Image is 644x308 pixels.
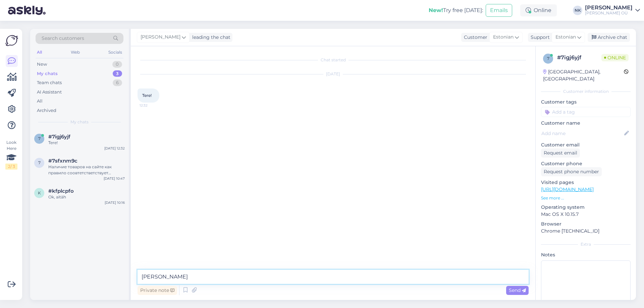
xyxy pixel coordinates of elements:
[429,7,443,13] b: New!
[588,33,630,42] div: Archive chat
[543,68,624,82] div: [GEOGRAPHIC_DATA], [GEOGRAPHIC_DATA]
[573,6,582,15] div: NK
[104,176,125,181] div: [DATE] 10:47
[429,6,483,14] div: Try free [DATE]:
[37,79,62,86] div: Team chats
[37,89,62,96] div: AI Assistant
[37,98,43,105] div: All
[601,54,629,61] span: Online
[48,194,125,200] div: Ok, aitäh
[42,35,84,42] span: Search customers
[105,200,125,205] div: [DATE] 10:16
[48,158,77,164] span: #7sfxnm9c
[541,130,623,137] input: Add name
[113,70,122,77] div: 3
[585,5,640,16] a: [PERSON_NAME][PERSON_NAME] OÜ
[486,4,512,17] button: Emails
[107,48,123,57] div: Socials
[141,34,180,41] span: [PERSON_NAME]
[541,179,631,186] p: Visited pages
[541,251,631,258] p: Notes
[528,34,550,41] div: Support
[37,70,58,77] div: My chats
[541,186,594,192] a: [URL][DOMAIN_NAME]
[48,134,70,140] span: #7igj6yjf
[113,79,122,86] div: 6
[36,48,43,57] div: All
[142,93,152,98] span: Tere!
[541,167,602,176] div: Request phone number
[38,160,41,165] span: 7
[48,188,74,194] span: #kfplcpfo
[541,221,631,228] p: Browser
[541,148,580,158] div: Request email
[541,160,631,167] p: Customer phone
[541,141,631,148] p: Customer email
[69,48,81,57] div: Web
[541,88,631,95] div: Customer information
[5,139,17,170] div: Look Here
[541,241,631,247] div: Extra
[541,228,631,235] p: Chrome [TECHNICAL_ID]
[138,270,529,284] textarea: [PERSON_NAME]
[190,34,230,41] div: leading the chat
[5,34,18,47] img: Askly Logo
[70,119,89,125] span: My chats
[541,204,631,211] p: Operating system
[541,107,631,117] input: Add a tag
[541,195,631,201] p: See more ...
[138,286,177,295] div: Private note
[509,287,526,293] span: Send
[37,61,47,68] div: New
[112,61,122,68] div: 0
[585,10,633,16] div: [PERSON_NAME] OÜ
[585,5,633,10] div: [PERSON_NAME]
[48,140,125,146] div: Tere!
[38,190,41,195] span: k
[138,57,529,63] div: Chat started
[48,164,125,176] div: Наличие товаров на сайте как правило соовтетстветствует действительности, этот фен находится в Tä...
[38,136,41,141] span: 7
[140,103,165,108] span: 12:32
[541,211,631,218] p: Mac OS X 10.15.7
[555,34,576,41] span: Estonian
[541,120,631,127] p: Customer name
[138,71,529,77] div: [DATE]
[461,34,487,41] div: Customer
[541,99,631,106] p: Customer tags
[493,34,514,41] span: Estonian
[547,56,549,61] span: 7
[37,107,56,114] div: Archived
[104,146,125,151] div: [DATE] 12:32
[557,54,601,62] div: # 7igj6yjf
[520,4,557,16] div: Online
[5,164,17,170] div: 2 / 3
